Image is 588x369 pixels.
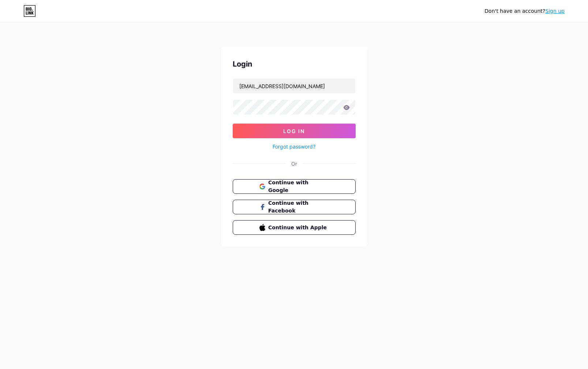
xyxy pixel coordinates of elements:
[268,199,329,215] span: Continue with Facebook
[233,124,356,138] button: Log In
[233,200,356,214] button: Continue with Facebook
[268,224,329,231] span: Continue with Apple
[233,220,356,235] button: Continue with Apple
[291,160,297,167] div: Or
[283,128,305,134] span: Log In
[268,179,329,194] span: Continue with Google
[484,7,565,15] div: Don't have an account?
[233,179,356,194] button: Continue with Google
[233,79,355,93] input: Username
[233,59,356,69] div: Login
[273,143,315,150] a: Forgot password?
[545,8,565,14] a: Sign up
